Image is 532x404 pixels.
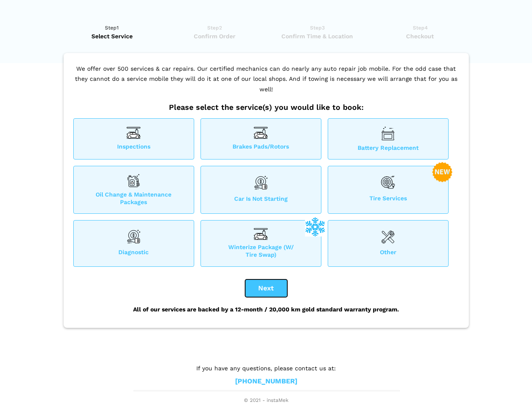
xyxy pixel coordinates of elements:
[432,162,452,182] img: new-badge-2-48.png
[64,24,161,40] a: Step1
[166,24,263,40] a: Step2
[235,377,297,386] a: [PHONE_NUMBER]
[201,143,321,151] span: Brakes Pads/Rotors
[64,32,161,40] span: Select Service
[71,103,461,112] h2: Please select the service(s) you would like to book:
[201,195,321,206] span: Car is not starting
[328,194,448,206] span: Tire Services
[269,24,366,40] a: Step3
[328,248,448,258] span: Other
[74,248,194,258] span: Diagnostic
[71,64,461,103] p: We offer over 500 services & car repairs. Our certified mechanics can do nearly any auto repair j...
[269,32,366,40] span: Confirm Time & Location
[74,143,194,151] span: Inspections
[245,279,287,297] button: Next
[372,32,469,40] span: Checkout
[134,364,399,373] p: If you have any questions, please contact us at:
[201,243,321,258] span: Winterize Package (W/ Tire Swap)
[74,191,194,206] span: Oil Change & Maintenance Packages
[166,32,263,40] span: Confirm Order
[372,24,469,40] a: Step4
[71,297,461,322] div: All of our services are backed by a 12-month / 20,000 km gold standard warranty program.
[305,216,325,237] img: winterize-icon_1.png
[134,397,399,404] span: © 2021 - instaMek
[328,144,448,151] span: Battery Replacement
